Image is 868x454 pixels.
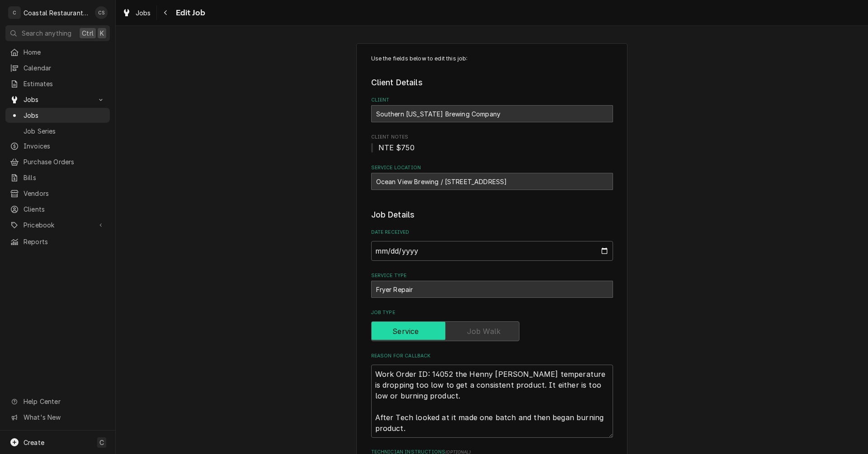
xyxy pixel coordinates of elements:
span: Estimates [24,79,105,88]
span: Invoices [24,141,105,151]
button: Navigate back [159,5,173,20]
legend: Job Details [371,209,613,221]
div: Coastal Restaurant Repair [24,8,90,18]
span: Calendar [24,63,105,73]
input: yyyy-mm-dd [371,241,613,261]
span: What's New [24,412,104,422]
label: Service Type [371,272,613,279]
a: Invoices [5,139,110,153]
div: Service [371,321,613,341]
a: Reports [5,234,110,249]
span: Jobs [24,95,92,104]
a: Home [5,45,110,60]
div: CS [95,6,108,19]
span: C [99,438,104,447]
div: Fryer Repair [371,281,613,298]
div: Southern Delaware Brewing Company [371,105,613,122]
textarea: Work Order ID: 14052 the Henny [PERSON_NAME] temperature is dropping too low to get a consistent ... [371,365,613,438]
span: Jobs [24,111,105,120]
div: Service Type [371,272,613,298]
span: NTE $750 [378,143,415,152]
a: Job Series [5,124,110,139]
span: Ctrl [82,28,94,38]
legend: Client Details [371,77,613,88]
span: Purchase Orders [24,157,105,167]
div: Reason For Callback [371,352,613,438]
span: Client Notes [371,134,613,141]
span: Jobs [136,8,151,18]
label: Date Received [371,229,613,236]
a: Jobs [118,5,155,20]
div: Client Notes [371,134,613,153]
label: Reason For Callback [371,352,613,360]
span: Pricebook [24,220,92,230]
a: Estimates [5,76,110,91]
a: Clients [5,202,110,217]
span: Client Notes [371,142,613,153]
a: Jobs [5,108,110,123]
label: Client [371,97,613,104]
a: Vendors [5,186,110,201]
div: Client [371,97,613,122]
span: K [100,28,104,38]
div: C [8,6,21,19]
div: Job Type [371,309,613,341]
a: Go to Help Center [5,394,110,409]
a: Go to Jobs [5,92,110,107]
span: Bills [24,173,105,182]
span: Reports [24,237,105,246]
span: Edit Job [173,7,205,19]
label: Job Type [371,309,613,316]
span: Home [24,47,105,57]
div: Chris Sockriter's Avatar [95,6,108,19]
div: Service Location [371,164,613,190]
button: Search anythingCtrlK [5,25,110,41]
label: Service Location [371,164,613,171]
a: Go to Pricebook [5,218,110,232]
span: Clients [24,204,105,214]
span: Vendors [24,189,105,198]
span: Help Center [24,397,104,406]
p: Use the fields below to edit this job: [371,55,613,63]
span: Create [24,439,44,446]
span: Job Series [24,126,105,136]
span: Search anything [22,28,71,38]
div: Date Received [371,229,613,261]
div: Ocean View Brewing / 85 Atlantic Ave, Ocean View, DE 19970 [371,173,613,190]
a: Bills [5,170,110,185]
a: Go to What's New [5,410,110,425]
a: Calendar [5,60,110,75]
a: Purchase Orders [5,154,110,169]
